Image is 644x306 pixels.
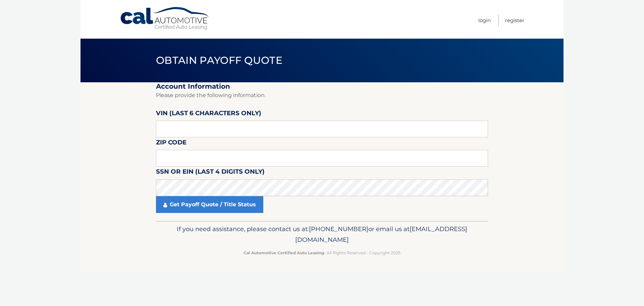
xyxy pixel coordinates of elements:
span: Obtain Payoff Quote [156,54,282,67]
p: Please provide the following information. [156,91,488,100]
a: Register [505,15,524,26]
p: If you need assistance, please contact us at: or email us at [160,224,484,245]
strong: Cal Automotive Certified Auto Leasing [244,250,324,255]
h2: Account Information [156,82,488,91]
a: Get Payoff Quote / Title Status [156,196,263,213]
span: [PHONE_NUMBER] [309,225,368,233]
a: Login [478,15,491,26]
label: VIN (last 6 characters only) [156,108,261,121]
label: SSN or EIN (last 4 digits only) [156,167,265,179]
p: - All Rights Reserved - Copyright 2025 [160,249,484,256]
a: Cal Automotive [120,7,210,31]
label: Zip Code [156,137,186,150]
